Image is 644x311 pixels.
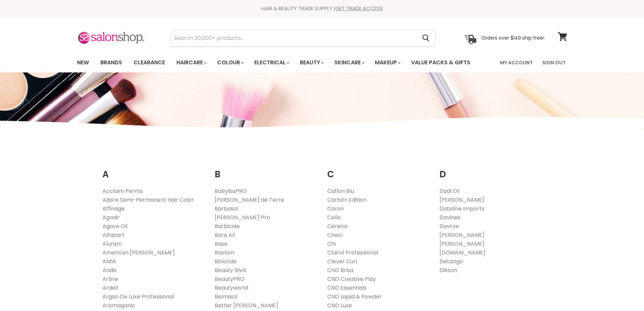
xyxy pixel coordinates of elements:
a: Dikson [439,266,457,274]
a: Agadir [102,214,120,221]
a: Brands [95,55,127,70]
a: Electrical [249,55,293,70]
a: Better [PERSON_NAME] [215,302,278,309]
a: BaBylissPRO [215,187,247,195]
a: CND Essentials [327,284,366,292]
button: Search [417,30,435,46]
a: BeautyPRO [215,275,244,283]
a: Davroe [439,222,459,230]
a: Belmacil [215,293,237,301]
a: Bare All [215,231,235,239]
a: Caron [327,205,344,213]
form: Product [170,30,435,46]
a: Affinage [102,205,125,213]
a: Carbon Edition [327,196,366,204]
a: Ardell [102,284,118,292]
a: Bastion [215,249,234,257]
h2: C [327,159,430,181]
h2: B [215,159,317,181]
a: Adore Semi-Permanent Hair Color [102,196,194,204]
a: Checi [327,231,342,239]
a: CND Creative Play [327,275,376,283]
a: Dateline Imports [439,205,484,213]
a: [DOMAIN_NAME] [439,249,485,257]
a: Barbicide [215,222,240,230]
a: CND Luxe [327,302,352,309]
a: Cerena [327,222,347,230]
a: Arbre [102,275,118,283]
a: My Account [496,55,537,70]
a: AMW [102,258,116,265]
input: Search [171,30,417,46]
a: Dadi Oil [439,187,459,195]
a: Clairol Professional [327,249,378,257]
a: Cello [327,214,341,221]
a: Alfaparf [102,231,124,239]
a: Aromaganic [102,302,135,309]
div: HAIR & BEAUTY TRADE SUPPLY | [69,5,576,12]
a: Chi [327,240,336,248]
a: Sign Out [538,55,570,70]
a: Base [215,240,228,248]
a: Beauty [295,55,328,70]
a: CND Brisa [327,266,353,274]
a: Barbasol [215,205,238,213]
a: Aluram [102,240,122,248]
h2: D [439,159,542,181]
a: Detango [439,258,463,265]
a: Argan De Luxe Professional [102,293,174,301]
a: Clearance [128,55,170,70]
a: [PERSON_NAME] de Terre [215,196,284,204]
a: [PERSON_NAME] Pro [215,214,270,221]
p: Orders over $149 ship free! [481,35,544,41]
a: Davines [439,214,460,221]
a: [PERSON_NAME] [439,240,484,248]
a: Agave Oil [102,222,127,230]
a: Andis [102,266,117,274]
a: Clever Curl [327,258,357,265]
a: Beauty Blvd [215,266,246,274]
a: American [PERSON_NAME] [102,249,175,257]
h2: A [102,159,205,181]
a: Skincare [329,55,368,70]
a: Acclaim Perms [102,187,143,195]
a: [PERSON_NAME] [439,196,484,204]
a: Value Packs & Gifts [406,55,475,70]
a: Colour [212,55,248,70]
a: [PERSON_NAME] [439,231,484,239]
a: GET TRADE ACCESS [335,5,383,12]
a: New [72,55,94,70]
nav: Main [69,53,576,72]
a: Bblonde [215,258,237,265]
a: Beautyworld [215,284,248,292]
a: CND Liquid & Powder [327,293,382,301]
a: Caflon Blu [327,187,354,195]
a: Haircare [171,55,211,70]
a: Makeup [370,55,405,70]
ul: Main menu [72,53,486,72]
